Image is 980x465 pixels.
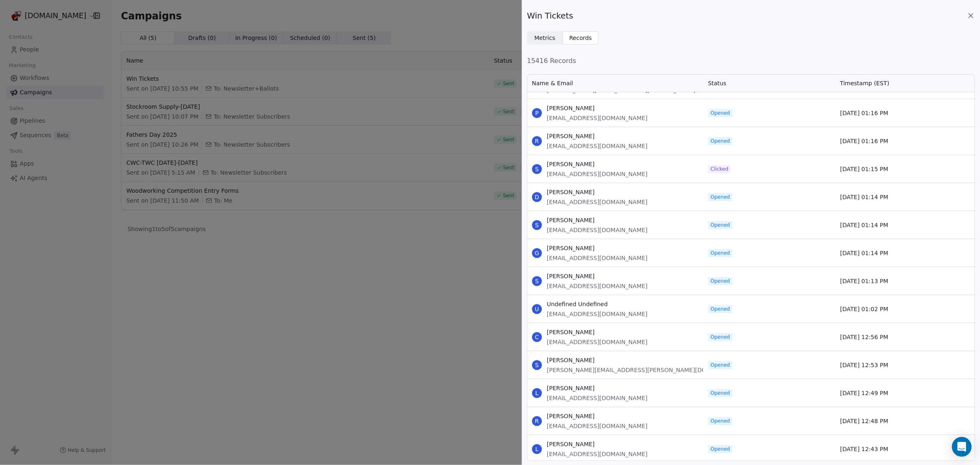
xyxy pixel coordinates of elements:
[711,362,730,369] span: Opened
[840,193,888,201] span: [DATE] 01:14 PM
[547,328,648,336] span: [PERSON_NAME]
[711,278,730,285] span: Opened
[711,166,728,173] span: Clicked
[547,272,648,280] span: [PERSON_NAME]
[547,422,648,430] span: [EMAIL_ADDRESS][DOMAIN_NAME]
[532,248,542,258] span: G
[532,388,542,398] span: L
[952,437,972,457] div: Open Intercom Messenger
[547,412,648,421] span: [PERSON_NAME]
[711,390,730,397] span: Opened
[547,216,648,224] span: [PERSON_NAME]
[711,194,730,201] span: Opened
[840,305,888,313] span: [DATE] 01:02 PM
[547,300,648,308] span: Undefined Undefined
[532,444,542,454] span: L
[532,360,542,370] span: S
[547,198,648,206] span: [EMAIL_ADDRESS][DOMAIN_NAME]
[532,220,542,230] span: S
[532,416,542,426] span: R
[534,34,555,42] span: Metrics
[532,332,542,342] span: C
[840,389,888,397] span: [DATE] 12:49 PM
[711,110,730,117] span: Opened
[547,254,648,262] span: [EMAIL_ADDRESS][DOMAIN_NAME]
[840,333,888,341] span: [DATE] 12:56 PM
[532,276,542,286] span: S
[840,445,888,453] span: [DATE] 12:43 PM
[532,192,542,202] span: D
[547,114,648,122] span: [EMAIL_ADDRESS][DOMAIN_NAME]
[547,188,648,196] span: [PERSON_NAME]
[547,282,648,290] span: [EMAIL_ADDRESS][DOMAIN_NAME]
[547,366,743,374] span: [PERSON_NAME][EMAIL_ADDRESS][PERSON_NAME][DOMAIN_NAME]
[547,310,648,318] span: [EMAIL_ADDRESS][DOMAIN_NAME]
[840,361,888,369] span: [DATE] 12:53 PM
[840,79,889,87] span: Timestamp (EST)
[547,160,648,168] span: [PERSON_NAME]
[547,132,648,140] span: [PERSON_NAME]
[711,222,730,229] span: Opened
[840,165,888,173] span: [DATE] 01:15 PM
[527,56,975,66] span: 15416 Records
[532,304,542,314] span: U
[711,446,730,453] span: Opened
[840,137,888,145] span: [DATE] 01:16 PM
[711,306,730,313] span: Opened
[711,334,730,341] span: Opened
[711,138,730,145] span: Opened
[547,104,648,112] span: [PERSON_NAME]
[547,170,648,178] span: [EMAIL_ADDRESS][DOMAIN_NAME]
[840,249,888,257] span: [DATE] 01:14 PM
[527,92,975,462] div: grid
[547,244,648,252] span: [PERSON_NAME]
[547,450,648,458] span: [EMAIL_ADDRESS][DOMAIN_NAME]
[547,142,648,150] span: [EMAIL_ADDRESS][DOMAIN_NAME]
[532,79,573,87] span: Name & Email
[547,226,648,234] span: [EMAIL_ADDRESS][DOMAIN_NAME]
[547,338,648,346] span: [EMAIL_ADDRESS][DOMAIN_NAME]
[711,418,730,425] span: Opened
[547,356,743,365] span: [PERSON_NAME]
[711,250,730,257] span: Opened
[708,79,727,87] span: Status
[547,384,648,393] span: [PERSON_NAME]
[527,10,573,21] span: Win Tickets
[532,164,542,174] span: S
[840,109,888,117] span: [DATE] 01:16 PM
[547,440,648,449] span: [PERSON_NAME]
[532,136,542,146] span: R
[840,221,888,229] span: [DATE] 01:14 PM
[547,394,648,402] span: [EMAIL_ADDRESS][DOMAIN_NAME]
[840,417,888,425] span: [DATE] 12:48 PM
[532,108,542,118] span: P
[840,277,888,285] span: [DATE] 01:13 PM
